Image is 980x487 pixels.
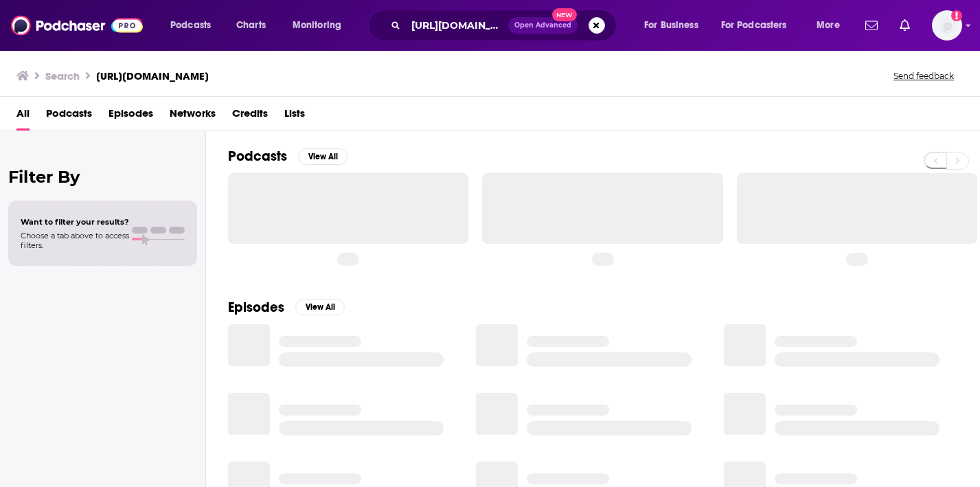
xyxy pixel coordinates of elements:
[295,299,345,315] button: View All
[932,10,962,41] span: Logged in as AutumnKatie
[293,16,341,35] span: Monitoring
[508,17,578,34] button: Open AdvancedNew
[932,10,962,41] img: User Profile
[228,299,345,316] a: EpisodesView All
[232,102,268,131] a: Credits
[227,14,274,36] a: Charts
[283,14,359,36] button: open menu
[932,10,962,41] button: Show profile menu
[21,217,129,227] span: Want to filter your results?
[807,14,857,36] button: open menu
[45,69,80,82] h3: Search
[514,22,571,29] span: Open Advanced
[381,10,630,41] div: Search podcasts, credits, & more...
[860,14,883,37] a: Show notifications dropdown
[96,69,209,82] h3: [URL][DOMAIN_NAME]
[712,14,807,36] button: open menu
[228,148,347,165] a: PodcastsView All
[11,12,143,38] img: Podchaser - Follow, Share and Rate Podcasts
[228,148,287,165] h2: Podcasts
[817,16,840,35] span: More
[8,167,197,187] h2: Filter By
[552,8,577,21] span: New
[406,14,508,36] input: Search podcasts, credits, & more...
[170,102,216,131] a: Networks
[228,299,284,316] h2: Episodes
[721,16,787,35] span: For Podcasters
[298,148,347,165] button: View All
[109,102,153,131] a: Episodes
[894,14,915,37] a: Show notifications dropdown
[284,102,305,131] a: Lists
[21,231,129,250] span: Choose a tab above to access filters.
[889,70,958,82] button: Send feedback
[170,16,211,35] span: Podcasts
[16,102,30,131] a: All
[635,14,716,36] button: open menu
[46,102,92,131] a: Podcasts
[236,16,266,35] span: Charts
[951,10,962,21] svg: Add a profile image
[161,14,229,36] button: open menu
[644,16,698,35] span: For Business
